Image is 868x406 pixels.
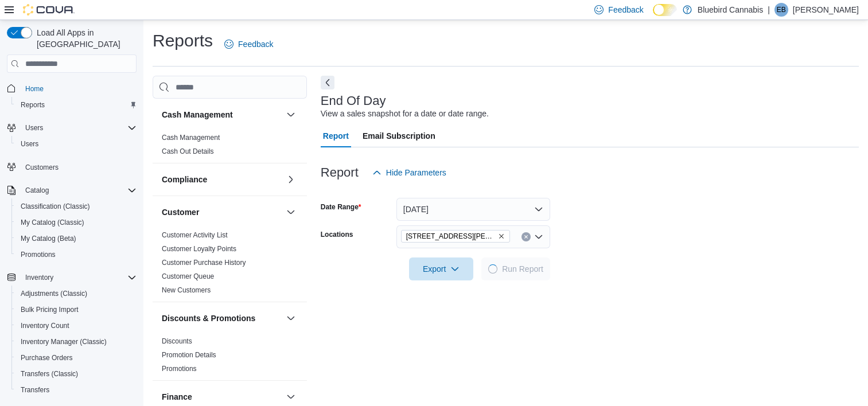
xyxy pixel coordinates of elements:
[162,351,216,359] a: Promotion Details
[2,80,141,96] button: Home
[162,134,220,142] a: Cash Management
[162,109,233,120] h3: Cash Management
[21,160,137,174] span: Customers
[16,303,137,317] span: Bulk Pricing Import
[11,214,141,231] button: My Catalog (Classic)
[162,272,214,281] span: Customer Queue
[162,244,236,253] span: Customer Loyalty Points
[11,97,141,113] button: Reports
[32,27,137,50] span: Load All Apps in [GEOGRAPHIC_DATA]
[16,367,83,381] a: Transfers (Classic)
[321,94,386,108] h3: End Of Day
[653,4,677,16] input: Dark Mode
[16,137,137,151] span: Users
[162,286,211,294] a: New Customers
[521,232,531,241] button: Clear input
[2,270,141,286] button: Inventory
[321,76,334,89] button: Next
[488,264,497,274] span: Loading
[23,4,75,15] img: Cova
[162,231,228,239] a: Customer Activity List
[21,289,87,298] span: Adjustments (Classic)
[162,272,214,280] a: Customer Queue
[11,334,141,350] button: Inventory Manager (Classic)
[777,3,786,17] span: EB
[2,120,141,136] button: Users
[16,287,92,300] a: Adjustments (Classic)
[21,337,107,346] span: Inventory Manager (Classic)
[21,305,79,314] span: Bulk Pricing Import
[21,139,38,149] span: Users
[16,383,137,397] span: Transfers
[25,273,53,282] span: Inventory
[162,147,214,155] a: Cash Out Details
[16,200,95,213] a: Classification (Classic)
[396,198,550,221] button: [DATE]
[284,173,298,186] button: Compliance
[401,230,510,243] span: 499 TERRY FOX DR., UNIT 60, Kanata
[25,84,44,93] span: Home
[2,182,141,198] button: Catalog
[11,382,141,398] button: Transfers
[16,287,137,300] span: Adjustments (Classic)
[16,200,137,213] span: Classification (Classic)
[16,319,74,333] a: Inventory Count
[162,245,236,253] a: Customer Loyalty Points
[284,205,298,219] button: Customer
[368,161,451,184] button: Hide Parameters
[16,319,137,333] span: Inventory Count
[21,184,137,197] span: Catalog
[11,318,141,334] button: Inventory Count
[498,233,505,240] button: Remove 499 TERRY FOX DR., UNIT 60, Kanata from selection in this group
[162,147,214,156] span: Cash Out Details
[162,259,246,267] a: Customer Purchase History
[162,365,197,373] a: Promotions
[11,286,141,302] button: Adjustments (Classic)
[21,184,53,197] button: Catalog
[153,131,307,163] div: Cash Management
[406,231,496,242] span: [STREET_ADDRESS][PERSON_NAME]
[162,391,282,403] button: Finance
[284,108,298,122] button: Cash Management
[21,218,84,227] span: My Catalog (Classic)
[16,137,43,151] a: Users
[162,109,282,120] button: Cash Management
[21,121,137,135] span: Users
[11,198,141,214] button: Classification (Classic)
[162,206,282,218] button: Customer
[534,232,543,241] button: Open list of options
[321,202,361,212] label: Date Range
[21,121,48,135] button: Users
[162,337,192,346] span: Discounts
[162,206,199,218] h3: Customer
[162,174,282,185] button: Compliance
[153,29,213,52] h1: Reports
[16,335,137,349] span: Inventory Manager (Classic)
[153,334,307,380] div: Discounts & Promotions
[409,257,473,280] button: Export
[11,136,141,152] button: Users
[162,313,255,324] h3: Discounts & Promotions
[16,248,60,261] a: Promotions
[21,353,73,362] span: Purchase Orders
[11,366,141,382] button: Transfers (Classic)
[774,3,788,17] div: Emily Baker
[16,216,89,229] a: My Catalog (Classic)
[321,230,353,239] label: Locations
[162,364,197,373] span: Promotions
[653,16,653,17] span: Dark Mode
[16,335,111,349] a: Inventory Manager (Classic)
[11,247,141,263] button: Promotions
[16,232,81,245] a: My Catalog (Beta)
[16,232,137,245] span: My Catalog (Beta)
[284,311,298,325] button: Discounts & Promotions
[162,286,211,295] span: New Customers
[21,100,45,110] span: Reports
[16,248,137,261] span: Promotions
[386,167,446,178] span: Hide Parameters
[220,33,278,56] a: Feedback
[481,257,550,280] button: LoadingRun Report
[416,257,466,280] span: Export
[16,303,83,317] a: Bulk Pricing Import
[16,216,137,229] span: My Catalog (Classic)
